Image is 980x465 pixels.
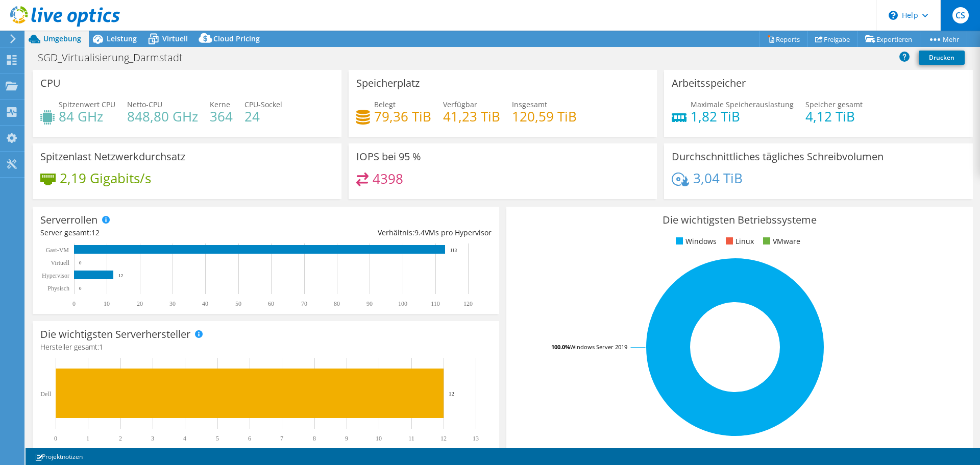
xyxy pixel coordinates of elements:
a: Projektnotizen [28,450,90,463]
text: 60 [268,300,274,307]
text: 0 [79,286,82,291]
text: Gast-VM [46,247,69,254]
span: Cloud Pricing [213,34,260,43]
text: 0 [54,435,57,442]
div: Verhältnis: VMs pro Hypervisor [266,227,492,238]
text: 6 [248,435,251,442]
div: Server gesamt: [40,227,266,238]
text: 70 [301,300,307,307]
text: Hypervisor [42,272,69,279]
h4: 41,23 TiB [443,111,500,122]
svg: \n [889,11,898,20]
h4: 1,82 TiB [691,111,794,122]
text: 30 [169,300,176,307]
text: 100 [398,300,407,307]
text: 90 [366,300,373,307]
h3: Die wichtigsten Serverhersteller [40,329,190,340]
tspan: Windows Server 2019 [570,343,627,351]
span: 9.4 [414,228,425,237]
a: Freigabe [807,31,858,47]
h4: 24 [244,111,282,122]
span: Netto-CPU [127,100,162,109]
h3: Durchschnittliches tägliches Schreibvolumen [672,151,884,162]
span: Umgebung [43,34,81,43]
h3: Arbeitsspeicher [672,78,746,89]
a: Mehr [920,31,967,47]
text: 7 [280,435,283,442]
h4: 364 [210,111,233,122]
text: 9 [345,435,348,442]
h3: Die wichtigsten Betriebssysteme [514,214,965,226]
h4: Hersteller gesamt: [40,341,492,353]
text: 8 [313,435,316,442]
text: 0 [79,260,82,265]
span: 12 [91,228,100,237]
h3: Speicherplatz [356,78,420,89]
li: Linux [723,236,754,247]
text: 2 [119,435,122,442]
span: Insgesamt [512,100,547,109]
h4: 2,19 Gigabits/s [60,173,151,184]
li: VMware [761,236,800,247]
h3: CPU [40,78,61,89]
h4: 4,12 TiB [805,111,863,122]
text: 1 [86,435,89,442]
text: Dell [40,390,51,398]
text: 10 [104,300,110,307]
h4: 120,59 TiB [512,111,577,122]
text: 3 [151,435,154,442]
text: Physisch [47,285,69,292]
text: 12 [440,435,447,442]
text: 80 [334,300,340,307]
span: Spitzenwert CPU [59,100,115,109]
text: 110 [431,300,440,307]
text: 11 [408,435,414,442]
h4: 3,04 TiB [693,173,743,184]
h3: IOPS bei 95 % [356,151,421,162]
span: CPU-Sockel [244,100,282,109]
text: 20 [137,300,143,307]
text: 4 [183,435,186,442]
span: Virtuell [162,34,188,43]
text: Virtuell [51,259,69,266]
h3: Spitzenlast Netzwerkdurchsatz [40,151,185,162]
text: 12 [118,273,123,278]
a: Drucken [919,51,965,65]
h3: Serverrollen [40,214,97,226]
span: Kerne [210,100,230,109]
span: Belegt [374,100,396,109]
span: 1 [99,342,103,352]
h4: 4398 [373,173,403,184]
text: 12 [449,390,454,397]
h1: SGD_Virtualisierung_Darmstadt [33,52,199,63]
text: 0 [72,300,76,307]
text: 50 [235,300,241,307]
span: CS [952,7,969,23]
text: 13 [473,435,479,442]
text: 10 [376,435,382,442]
span: Leistung [107,34,137,43]
span: Speicher gesamt [805,100,863,109]
h4: 84 GHz [59,111,115,122]
tspan: 100.0% [551,343,570,351]
h4: 79,36 TiB [374,111,431,122]
a: Exportieren [857,31,920,47]
text: 5 [216,435,219,442]
text: 120 [463,300,473,307]
text: 40 [202,300,208,307]
span: Verfügbar [443,100,477,109]
h4: 848,80 GHz [127,111,198,122]
span: Maximale Speicherauslastung [691,100,794,109]
li: Windows [673,236,717,247]
a: Reports [759,31,808,47]
text: 113 [450,248,457,253]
